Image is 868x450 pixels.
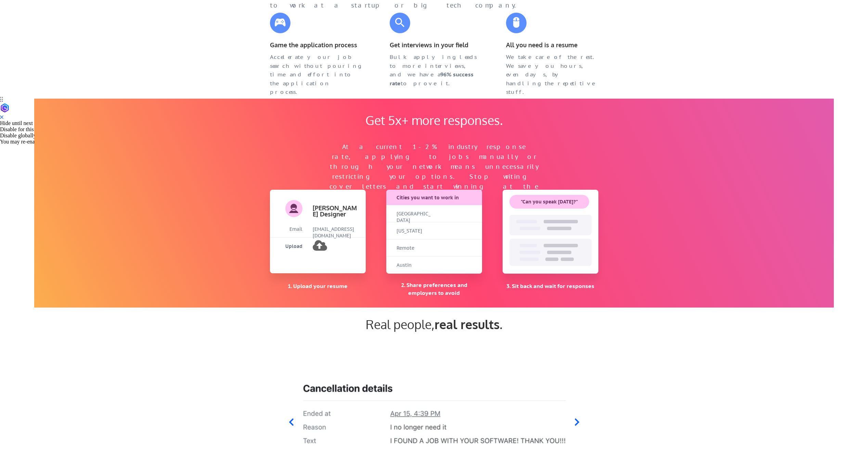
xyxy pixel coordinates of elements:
div: Upload [270,243,302,250]
div: At a current 1-2% industry response rate, applying to jobs manually or through your network means... [328,142,540,201]
div: 2. Share preferences and employers to avoid [386,281,482,297]
div: Accelerate your job search without pouring time and effort into the application process. [270,53,362,97]
div: Austin [397,262,431,269]
div: We take care of the rest. We save you hours, even days, by handling the repetitive stuff. [506,53,598,97]
div: Real people, . [270,317,598,332]
div: Bulk applying leads to more interviews, and we have a to prove it. [390,53,482,88]
strong: 96% success rate [390,71,475,87]
div: Get interviews in your field [390,40,482,50]
div: [US_STATE] [397,228,431,235]
div: [PERSON_NAME] Designer [313,205,357,217]
div: [EMAIL_ADDRESS][DOMAIN_NAME] [313,226,359,239]
div: All you need is a resume [506,40,598,50]
div: "Can you speak [DATE]?" [509,199,589,205]
div: [GEOGRAPHIC_DATA] [397,211,431,224]
div: Get 5x+ more responses. [359,113,509,127]
strong: real results [435,316,500,332]
div: Remote [397,245,431,252]
div: Cities you want to work in [397,195,473,201]
div: 1. Upload your resume [270,282,366,290]
div: 3. Sit back and wait for responses [503,282,598,290]
div: Email [270,226,302,233]
div: Game the application process [270,40,362,50]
